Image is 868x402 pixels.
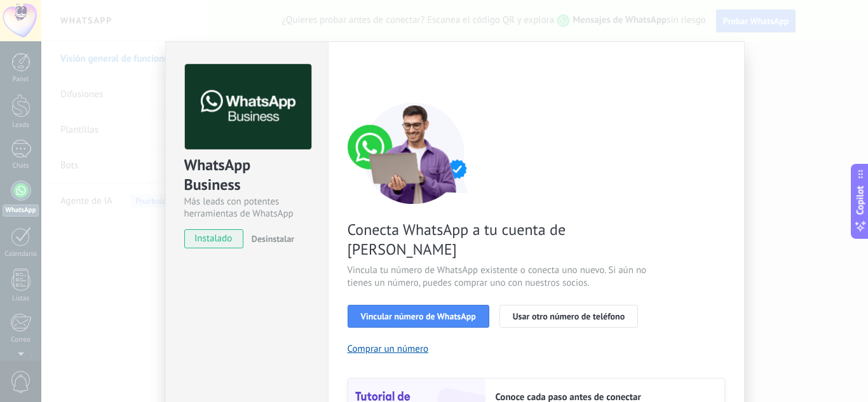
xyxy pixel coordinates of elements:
[252,233,294,245] span: Desinstalar
[348,343,429,355] button: Comprar un número
[185,229,243,248] span: instalado
[499,305,638,328] button: Usar otro número de teléfono
[854,185,867,215] span: Copilot
[185,64,311,150] img: logo_main.png
[361,312,476,321] span: Vincular número de WhatsApp
[247,229,294,248] button: Desinstalar
[513,312,625,321] span: Usar otro número de teléfono
[184,155,309,196] div: WhatsApp Business
[348,264,650,290] span: Vincula tu número de WhatsApp existente o conecta uno nuevo. Si aún no tienes un número, puedes c...
[348,305,489,328] button: Vincular número de WhatsApp
[184,196,309,220] div: Más leads con potentes herramientas de WhatsApp
[348,220,650,259] span: Conecta WhatsApp a tu cuenta de [PERSON_NAME]
[348,102,481,204] img: connect number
